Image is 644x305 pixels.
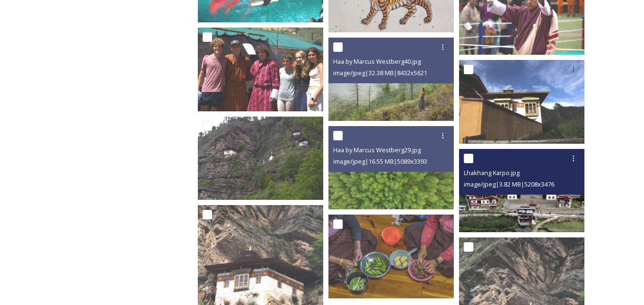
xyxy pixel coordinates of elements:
[464,168,520,177] span: Lhakhang Karpo.jpg
[198,28,323,111] img: IMG_2248.jpg
[459,60,584,143] img: IMG_2151.jpg
[333,146,421,154] span: Haa by Marcus Westberg29.jpg
[464,180,554,188] span: image/jpeg | 3.82 MB | 5208 x 3476
[333,157,427,166] span: image/jpeg | 16.55 MB | 5089 x 3393
[328,215,454,298] img: Haa by Marcus Westberg10.jpg
[333,57,421,66] span: Haa by Marcus Westberg40.jpg
[333,69,427,77] span: image/jpeg | 32.38 MB | 8432 x 5621
[198,117,323,200] img: Journey Dra.jpg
